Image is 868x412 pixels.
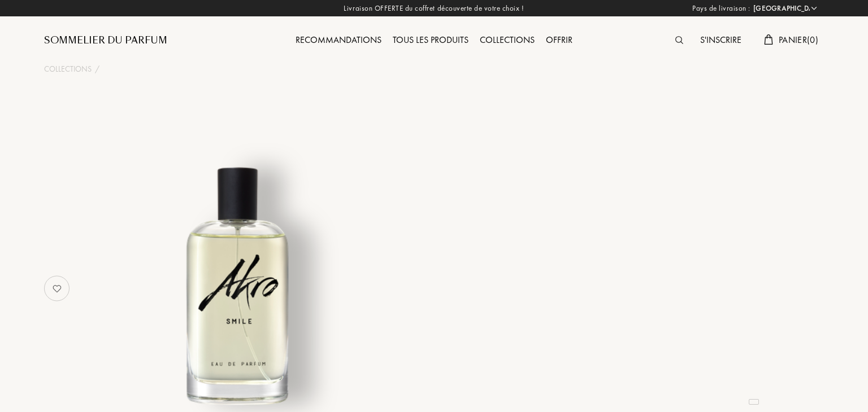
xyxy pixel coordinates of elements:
[474,34,540,46] a: Collections
[675,36,683,44] img: search_icn.svg
[692,3,750,14] span: Pays de livraison :
[44,63,92,75] a: Collections
[474,33,540,48] div: Collections
[695,34,747,46] a: S'inscrire
[95,63,99,75] div: /
[387,33,474,48] div: Tous les produits
[290,34,387,46] a: Recommandations
[290,33,387,48] div: Recommandations
[387,34,474,46] a: Tous les produits
[540,33,578,48] div: Offrir
[540,34,578,46] a: Offrir
[46,277,68,300] img: no_like_p.png
[764,34,773,45] img: cart.svg
[44,34,167,47] a: Sommelier du Parfum
[779,34,818,46] span: Panier ( 0 )
[695,33,747,48] div: S'inscrire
